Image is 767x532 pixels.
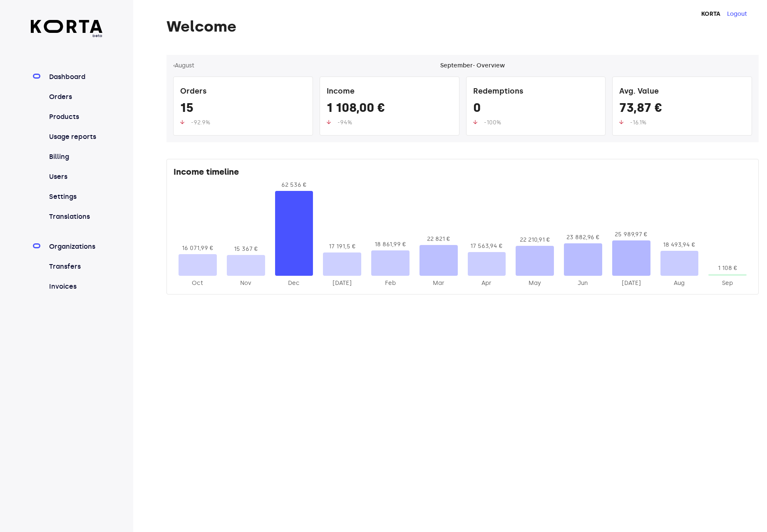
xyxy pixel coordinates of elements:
[179,279,217,287] div: 2024-Oct
[323,242,361,251] div: 17 191,5 €
[727,10,747,18] button: Logout
[47,262,103,272] a: Transfers
[47,282,103,292] a: Invoices
[468,279,506,287] div: 2025-Apr
[327,120,331,124] img: up
[371,279,410,287] div: 2025-Feb
[660,279,699,287] div: 2025-Aug
[31,33,103,39] span: beta
[191,119,210,126] span: -92.9%
[468,242,506,250] div: 17 563,94 €
[419,235,458,243] div: 22 821 €
[47,92,103,102] a: Orders
[180,120,184,124] img: up
[47,192,103,202] a: Settings
[179,244,217,252] div: 16 071,99 €
[275,181,313,189] div: 62 536 €
[630,119,646,126] span: -16.1%
[440,62,505,70] div: September - Overview
[612,279,650,287] div: 2025-Jul
[516,279,554,287] div: 2025-May
[473,120,477,124] img: up
[473,100,599,119] div: 0
[166,18,759,35] h1: Welcome
[564,233,602,242] div: 23 882,96 €
[227,245,265,253] div: 15 367 €
[180,100,306,119] div: 15
[338,119,352,126] span: -94%
[174,166,752,181] div: Income timeline
[612,230,650,239] div: 25 989,97 €
[47,132,103,142] a: Usage reports
[708,264,747,272] div: 1 108 €
[323,279,361,287] div: 2025-Jan
[173,62,194,70] button: ‹August
[47,152,103,162] a: Billing
[701,10,720,17] strong: KORTA
[227,279,265,287] div: 2024-Nov
[419,279,458,287] div: 2025-Mar
[516,236,554,244] div: 22 210,91 €
[619,100,745,119] div: 73,87 €
[708,279,747,287] div: 2025-Sep
[660,241,699,249] div: 18 493,94 €
[47,242,103,252] a: Organizations
[47,72,103,82] a: Dashboard
[31,20,103,39] a: beta
[327,100,452,119] div: 1 108,00 €
[619,120,623,124] img: up
[47,172,103,182] a: Users
[371,240,410,249] div: 18 861,99 €
[31,20,103,33] img: Korta
[619,84,745,100] div: Avg. Value
[180,84,306,100] div: Orders
[47,212,103,222] a: Translations
[47,112,103,122] a: Products
[484,119,501,126] span: -100%
[564,279,602,287] div: 2025-Jun
[327,84,452,100] div: Income
[275,279,313,287] div: 2024-Dec
[473,84,599,100] div: Redemptions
